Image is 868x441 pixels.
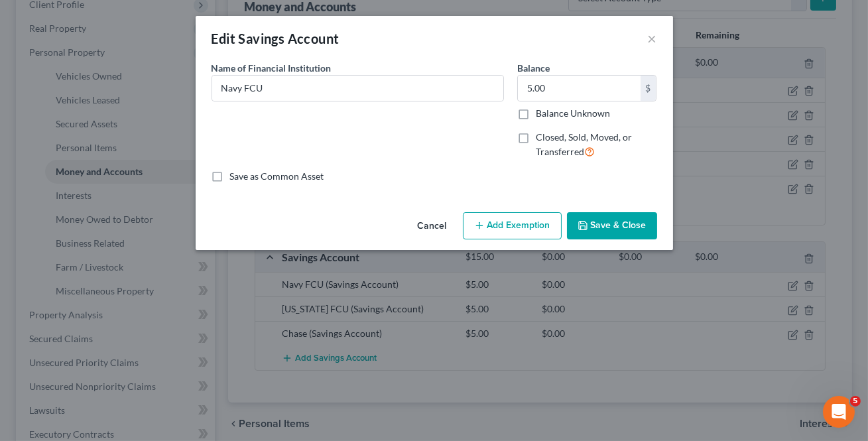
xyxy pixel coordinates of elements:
[230,170,324,183] label: Save as Common Asset
[823,396,855,428] iframe: Intercom live chat
[567,212,657,240] button: Save & Close
[648,31,657,46] button: ×
[212,29,340,48] div: Edit Savings Account
[407,214,458,240] button: Cancel
[641,76,656,101] div: $
[850,396,861,407] span: 5
[517,61,550,75] label: Balance
[463,212,562,240] button: Add Exemption
[212,76,503,101] input: Enter name...
[212,62,332,74] span: Name of Financial Institution
[536,131,632,157] span: Closed, Sold, Moved, or Transferred
[536,107,610,120] label: Balance Unknown
[518,76,641,101] input: 0.00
